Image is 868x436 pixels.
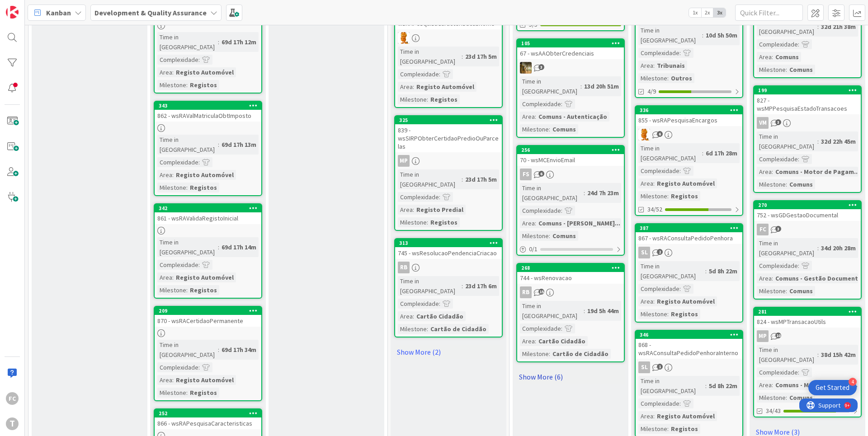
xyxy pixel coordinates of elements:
div: Complexidade [757,367,798,377]
span: : [772,273,773,283]
div: Time in [GEOGRAPHIC_DATA] [757,238,817,258]
span: : [218,242,219,252]
div: Comuns [787,179,815,189]
div: 32d 22h 45m [819,136,858,146]
div: RL [395,32,502,44]
div: MP [757,330,769,342]
img: Visit kanbanzone.com [6,6,19,19]
div: Registos [428,217,460,227]
div: 387 [636,224,742,232]
div: MP [398,155,410,167]
div: RL [636,129,742,141]
div: Comuns [773,52,801,62]
div: Complexidade [757,39,798,49]
div: 270 [754,201,861,209]
div: Area [398,205,413,215]
div: Complexidade [398,69,439,79]
div: 256 [521,147,624,153]
div: RB [398,262,410,273]
span: : [186,285,188,295]
span: : [561,99,562,109]
div: Complexidade [398,192,439,202]
div: Registos [669,191,700,201]
div: Time in [GEOGRAPHIC_DATA] [638,376,705,396]
span: 3 [775,226,781,232]
div: 105 [521,40,624,47]
a: 336855 - wsRAPesquisaEncargosRLTime in [GEOGRAPHIC_DATA]:6d 17h 28mComplexidade:Area:Registo Auto... [635,105,743,216]
span: : [798,367,799,377]
span: : [817,243,819,253]
span: 3 [538,64,544,70]
div: Complexidade [757,261,798,271]
div: 346868 - wsRAConsultaPedidoPenhoraInterno [636,331,742,359]
div: 209 [155,307,261,315]
div: 346 [636,331,742,339]
span: : [580,81,582,91]
div: Area [757,52,772,62]
div: Cartão de Cidadão [550,349,611,359]
div: Complexidade [157,157,198,167]
div: Milestone [638,73,667,83]
div: Registo Automóvel [655,296,717,306]
div: Registos [188,80,219,90]
div: Area [520,218,535,228]
div: Tribunais [655,61,687,70]
div: 839 - wsSIRPObterCertidaoPredioOuParcelas [395,124,502,152]
div: 313745 - wsResolucaoPendenciaCriacao [395,239,502,259]
span: : [535,218,536,228]
span: Kanban [46,7,71,18]
div: Area [638,61,653,70]
div: Complexidade [638,166,679,176]
span: 3 [775,119,781,125]
div: Complexidade [638,284,679,294]
div: VM [757,117,769,129]
div: Comuns - Autenticação [536,112,609,122]
div: 325 [395,116,502,124]
div: 23d 17h 6m [463,281,499,291]
div: Time in [GEOGRAPHIC_DATA] [157,237,218,257]
div: 342861 - wsRAValidaRegistoInicial [155,204,261,224]
div: Registo Automóvel [174,67,236,77]
span: : [198,362,200,372]
input: Quick Filter... [735,5,803,21]
span: : [786,286,787,296]
span: : [702,148,703,158]
div: Registo Predial [414,205,466,215]
div: SL [638,247,650,258]
div: 0/1 [517,244,624,255]
span: : [772,167,773,177]
div: Registos [188,183,219,192]
div: 281824 - wsMPTransacaoUtils [754,308,861,328]
div: Time in [GEOGRAPHIC_DATA] [757,17,817,37]
span: : [667,191,669,201]
span: : [439,299,440,309]
div: Milestone [638,191,667,201]
div: Milestone [157,285,186,295]
span: : [427,217,428,227]
span: : [705,266,707,276]
span: : [786,179,787,189]
div: 9+ [46,4,50,11]
div: Area [757,273,772,283]
div: Comuns - Motor de Pagam... [773,167,862,177]
span: 4/9 [647,87,656,96]
span: : [439,192,440,202]
div: Comuns - [PERSON_NAME]... [536,218,623,228]
div: Registo Automóvel [174,375,236,385]
span: : [172,272,174,282]
div: Complexidade [520,99,561,109]
div: Milestone [398,324,427,334]
div: Area [157,67,172,77]
div: 342 [155,204,261,212]
div: 270752 - wsGDGestaoDocumental [754,201,861,221]
span: : [172,67,174,77]
div: 24d 7h 23m [585,188,621,198]
a: 343862 - wsRAValMatriculaObtImpostoTime in [GEOGRAPHIC_DATA]:69d 17h 13mComplexidade:Area:Registo... [154,101,262,196]
div: Time in [GEOGRAPHIC_DATA] [398,47,462,66]
a: 325839 - wsSIRPObterCertidaoPredioOuParcelasMPTime in [GEOGRAPHIC_DATA]:23d 17h 5mComplexidade:Ar... [394,115,503,231]
div: Registos [188,285,219,295]
div: 336 [640,107,742,113]
span: 10 [775,333,781,338]
div: 862 - wsRAValMatriculaObtImposto [155,110,261,122]
div: 343 [159,103,261,109]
